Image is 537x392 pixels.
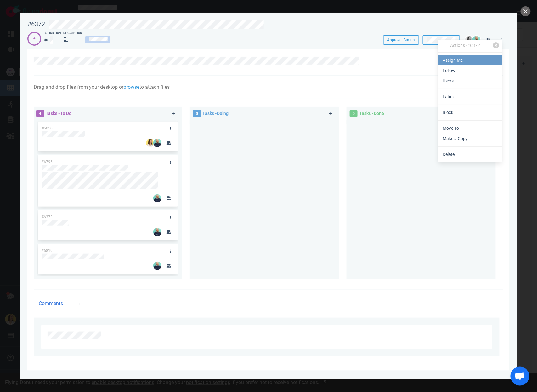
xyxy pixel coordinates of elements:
span: to attach files [139,84,170,90]
img: 26 [153,262,161,270]
img: 26 [472,36,481,44]
button: close [521,6,531,16]
a: Make a Copy [438,134,502,144]
div: Estimation [44,31,61,36]
a: Labels [438,92,502,102]
span: Tasks - Done [359,111,384,116]
a: Move To [438,123,502,134]
img: 26 [153,194,161,202]
a: Assign Me [438,55,502,65]
img: 26 [146,139,154,147]
img: 26 [153,228,161,236]
div: #6372 [27,20,45,28]
img: 26 [153,139,161,147]
a: Users [438,76,502,86]
span: #6858 [42,126,53,130]
div: Ouvrir le chat [511,367,529,386]
span: Comments [39,300,63,307]
div: Description [63,31,82,36]
span: Drag and drop files from your desktop or [34,84,123,90]
span: #6373 [42,215,53,219]
div: 4 [33,36,35,41]
span: 0 [193,110,201,117]
button: Approval Status [383,35,419,45]
span: #6795 [42,160,53,164]
a: Block [438,107,502,118]
span: 0 [350,110,358,117]
span: 4 [36,110,44,117]
a: Follow [438,65,502,76]
span: Tasks - To Do [46,111,71,116]
span: #6819 [42,248,53,253]
a: Delete [438,149,502,160]
span: Tasks - Doing [202,111,229,116]
a: browse [123,84,139,90]
div: Actions · #6372 [438,42,493,50]
img: 26 [465,36,473,44]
